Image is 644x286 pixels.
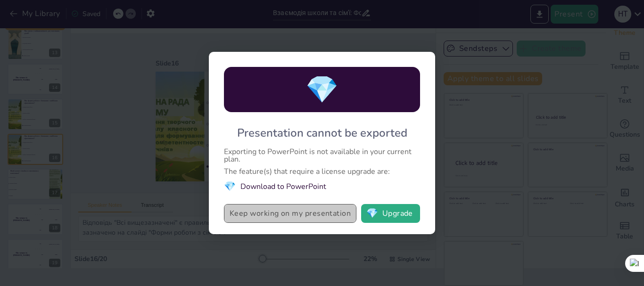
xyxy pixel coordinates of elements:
span: diamond [366,209,378,218]
li: Download to PowerPoint [224,180,420,193]
button: Keep working on my presentation [224,204,356,223]
span: diamond [224,180,236,193]
div: Presentation cannot be exported [237,125,407,140]
div: The feature(s) that require a license upgrade are: [224,168,420,175]
button: diamondUpgrade [361,204,420,223]
div: Exporting to PowerPoint is not available in your current plan. [224,148,420,163]
span: diamond [305,72,339,108]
